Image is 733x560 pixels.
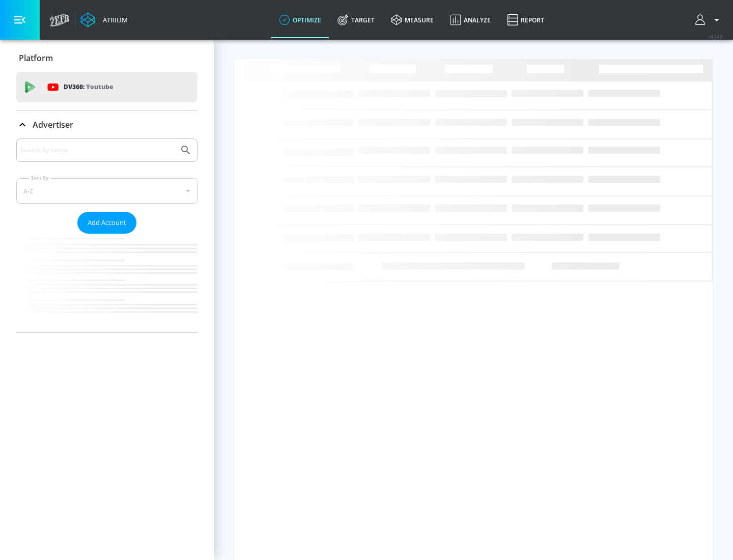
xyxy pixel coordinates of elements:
[80,12,128,27] a: Atrium
[16,234,198,332] nav: list of Advertiser
[329,2,383,38] a: Target
[86,81,113,92] p: Youtube
[442,2,499,38] a: Analyze
[20,144,175,157] input: Search by name
[19,52,53,64] p: Platform
[16,178,198,204] div: A-Z
[88,217,126,229] span: Add Account
[16,110,198,139] div: Advertiser
[16,44,198,72] div: Platform
[499,2,552,38] a: Report
[383,2,442,38] a: measure
[77,212,136,234] button: Add Account
[99,15,128,24] div: Atrium
[64,81,113,93] p: DV360:
[29,175,51,181] label: Sort By
[271,2,329,38] a: optimize
[709,34,723,39] span: v 4.24.0
[16,72,198,102] div: DV360: Youtube
[33,119,73,130] p: Advertiser
[16,138,198,332] div: Advertiser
